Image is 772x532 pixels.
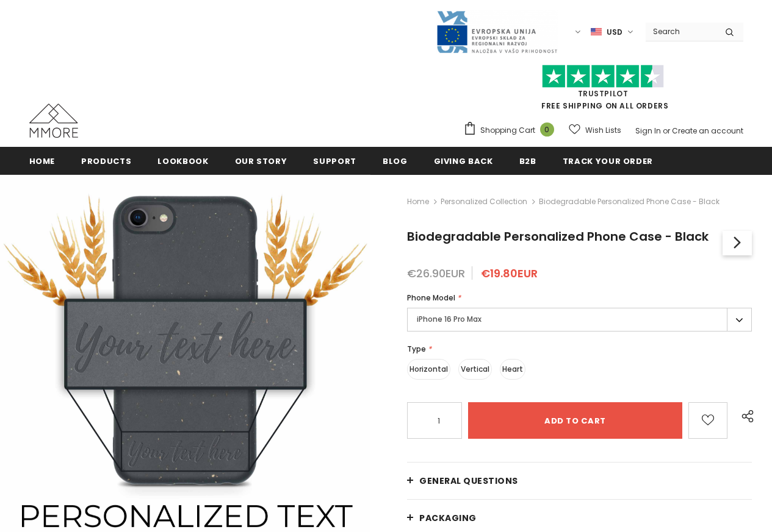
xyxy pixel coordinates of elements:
span: €19.80EUR [481,266,538,281]
span: Type [407,344,426,354]
span: B2B [519,155,536,167]
label: Horizontal [407,359,450,380]
label: iPhone 16 Pro Max [407,308,752,332]
a: B2B [519,147,536,174]
a: Giving back [434,147,493,174]
span: Track your order [563,155,653,167]
a: Trustpilot [578,88,629,99]
span: Home [29,155,56,167]
img: Trust Pilot Stars [542,65,664,88]
a: Home [29,147,56,174]
span: Wish Lists [585,124,621,137]
img: Javni Razpis [436,10,558,54]
a: Our Story [235,147,287,174]
span: USD [607,26,622,38]
span: Biodegradable Personalized Phone Case - Black [539,194,720,209]
span: €26.90EUR [407,266,465,281]
span: Blog [383,155,408,167]
a: Create an account [672,126,743,136]
a: Lookbook [157,147,208,174]
a: support [313,147,356,174]
span: Biodegradable Personalized Phone Case - Black [407,228,709,245]
span: Phone Model [407,293,455,303]
img: USD [591,27,602,37]
a: Track your order [563,147,653,174]
span: Shopping Cart [480,124,535,137]
a: Sign In [635,126,661,136]
a: General Questions [407,463,752,499]
img: MMORE Cases [29,104,78,138]
span: or [663,126,670,136]
span: 0 [540,122,554,137]
input: Add to cart [468,402,682,439]
span: support [313,155,356,167]
a: Blog [383,147,408,174]
span: Products [81,155,131,167]
span: General Questions [419,475,518,487]
span: Giving back [434,155,493,167]
a: Personalized Collection [441,196,527,207]
a: Products [81,147,131,174]
span: Our Story [235,155,287,167]
label: Heart [500,359,525,380]
a: Shopping Cart 0 [463,121,560,140]
a: Javni Razpis [436,26,558,37]
input: Search Site [646,23,716,40]
span: Lookbook [157,155,208,167]
a: Wish Lists [569,119,621,141]
a: Home [407,194,429,209]
label: Vertical [458,359,492,380]
span: PACKAGING [419,512,477,524]
span: FREE SHIPPING ON ALL ORDERS [463,70,743,111]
